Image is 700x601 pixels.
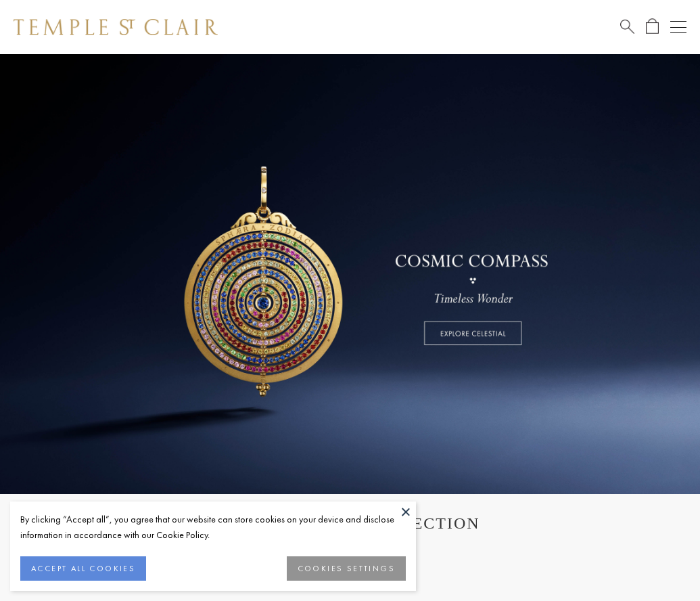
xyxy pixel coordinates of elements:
button: Open navigation [670,19,686,35]
div: By clicking “Accept all”, you agree that our website can store cookies on your device and disclos... [20,512,406,543]
button: ACCEPT ALL COOKIES [20,556,146,581]
a: Search [620,18,634,35]
img: Temple St. Clair [14,19,218,35]
a: Open Shopping Bag [646,18,659,35]
button: COOKIES SETTINGS [287,556,406,581]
